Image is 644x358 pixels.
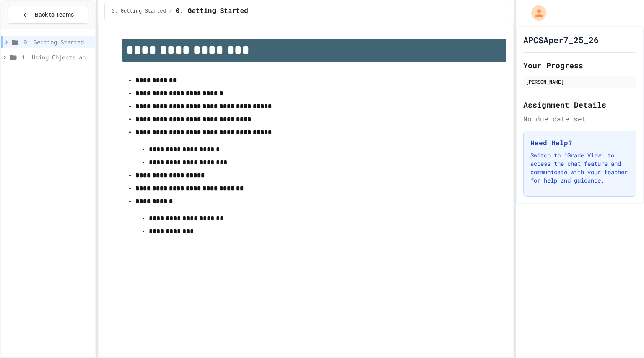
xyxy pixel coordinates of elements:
[522,3,548,23] div: My Account
[176,6,248,16] span: 0. Getting Started
[523,34,599,46] h1: APCSAper7_25_26
[526,78,634,85] div: [PERSON_NAME]
[35,10,74,19] span: Back to Teams
[523,114,636,124] div: No due date set
[112,8,166,15] span: 0: Getting Started
[169,8,172,15] span: /
[523,99,636,111] h2: Assignment Details
[8,6,88,24] button: Back to Teams
[23,38,92,46] span: 0: Getting Started
[530,138,629,148] h3: Need Help?
[523,59,636,71] h2: Your Progress
[22,53,92,62] span: 1. Using Objects and Methods
[530,151,629,185] p: Switch to "Grade View" to access the chat feature and communicate with your teacher for help and ...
